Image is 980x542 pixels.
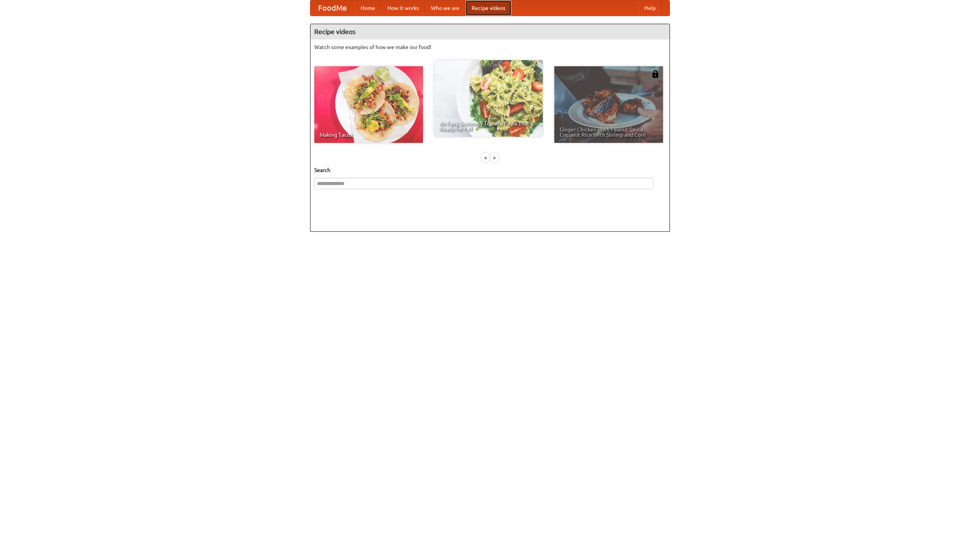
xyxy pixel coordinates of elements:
p: Watch some examples of how we make our food! [314,43,666,51]
a: Making Tacos [314,66,423,143]
img: 483408.png [652,70,659,78]
span: Making Tacos [320,132,418,138]
h5: Search [314,166,666,174]
a: Home [354,0,381,16]
a: How it works [381,0,425,16]
a: Who we are [425,0,465,16]
a: An Easy, Summery Tomato Pasta That's Ready for Fall [434,60,543,137]
div: » [491,153,498,162]
span: An Easy, Summery Tomato Pasta That's Ready for Fall [439,121,537,131]
a: Recipe videos [465,0,511,16]
div: « [482,153,489,162]
h4: Recipe videos [310,24,670,39]
a: Help [638,0,662,16]
a: FoodMe [310,0,354,16]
